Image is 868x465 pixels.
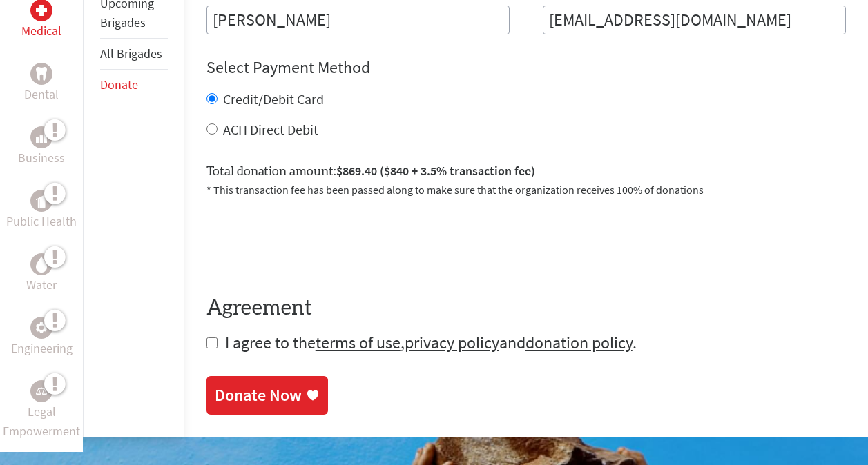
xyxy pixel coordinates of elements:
input: Enter Full Name [206,6,510,34]
p: Engineering [11,339,73,358]
a: donation policy [525,332,633,353]
a: privacy policy [405,332,499,353]
p: Legal Empowerment [3,402,80,441]
li: All Brigades [100,39,168,70]
div: Legal Empowerment [30,380,52,402]
div: Dental [30,63,52,85]
p: Dental [24,85,59,104]
div: Water [30,253,52,275]
a: All Brigades [100,46,162,61]
iframe: reCAPTCHA [206,215,416,268]
p: Business [18,148,65,168]
p: Medical [21,21,61,41]
h4: Agreement [206,296,846,321]
li: Donate [100,70,168,100]
a: BusinessBusiness [18,126,65,168]
span: $869.40 ($840 + 3.5% transaction fee) [336,163,535,179]
p: Water [26,275,57,295]
a: Donate [100,77,138,92]
div: Engineering [30,317,52,339]
img: Dental [36,68,47,81]
a: WaterWater [26,253,57,295]
a: DentalDental [24,63,59,104]
div: Public Health [30,190,52,212]
a: EngineeringEngineering [11,317,73,358]
input: Your Email [543,6,846,34]
a: terms of use [316,332,401,353]
a: Donate Now [206,376,328,415]
h4: Select Payment Method [206,57,846,79]
img: Medical [36,5,47,16]
img: Water [36,257,47,273]
label: ACH Direct Debit [223,121,318,138]
img: Public Health [36,194,47,208]
p: * This transaction fee has been passed along to make sure that the organization receives 100% of ... [206,181,846,198]
a: Public HealthPublic Health [6,190,77,231]
img: Legal Empowerment [36,387,47,395]
div: Donate Now [215,384,302,406]
a: Legal EmpowermentLegal Empowerment [3,380,80,441]
label: Total donation amount: [206,161,535,181]
img: Engineering [36,322,47,333]
label: Credit/Debit Card [223,90,324,108]
span: I agree to the , and . [225,332,637,353]
p: Public Health [6,212,77,231]
img: Business [36,132,47,143]
div: Business [30,126,52,148]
